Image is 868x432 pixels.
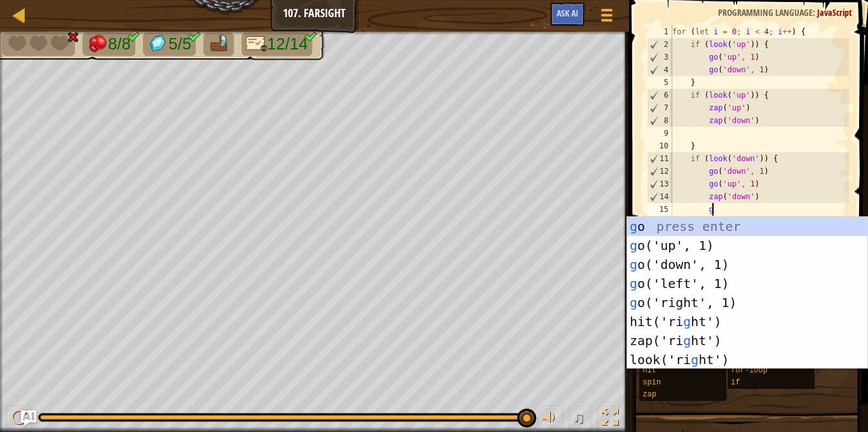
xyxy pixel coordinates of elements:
div: 10 [647,140,672,152]
button: Adjust volume [538,406,563,432]
li: Collect the gems. [143,32,196,56]
button: ♫ [569,406,591,432]
span: Ask AI [557,7,578,19]
span: Programming language [718,6,813,18]
div: 6 [648,89,672,101]
span: zap [642,390,656,399]
li: Defeat the enemies. [83,32,135,56]
span: JavaScript [817,6,852,18]
div: 5 [647,76,672,89]
div: 15 [647,203,672,216]
div: 12 [648,165,672,178]
button: Show game menu [591,3,623,32]
span: ♫ [572,408,585,427]
div: 1 [647,25,672,38]
span: : [813,6,817,18]
div: 7 [648,101,672,114]
button: Ask AI [21,410,36,426]
span: 8/8 [108,35,131,53]
span: hit [642,366,656,375]
li: Go to the raft. [203,32,234,56]
span: 5/5 [168,35,191,53]
button: Ask AI [550,3,585,26]
button: Toggle fullscreen [597,406,623,432]
div: 16 [647,216,672,228]
div: 13 [648,178,672,190]
div: 2 [648,38,672,51]
button: Ctrl + P: Play [6,406,32,432]
div: 8 [648,114,672,127]
span: for-loop [731,366,768,375]
li: Your hero must survive. [2,32,74,56]
span: 12/14 [267,35,308,53]
div: 14 [648,190,672,203]
div: 11 [648,152,672,165]
div: 3 [648,51,672,63]
span: if [731,378,740,387]
div: 9 [647,127,672,140]
div: 4 [648,63,672,76]
span: spin [642,378,661,387]
li: Only 12 lines of code [241,32,313,56]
